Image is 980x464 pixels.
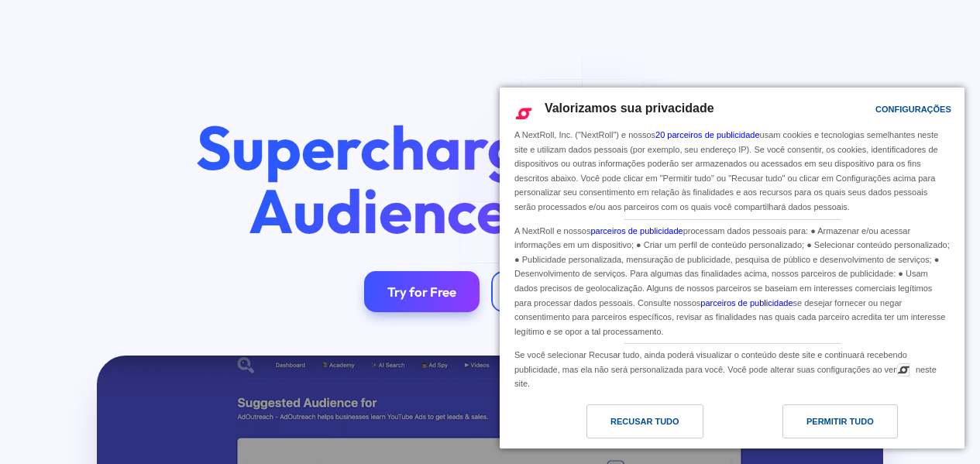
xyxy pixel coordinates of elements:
[590,226,683,235] a: parceiros de publicidade
[511,126,953,215] div: A NextRoll, Inc. ("NextRoll") e nossos usam cookies e tecnologias semelhantes neste site e utiliz...
[387,284,456,300] div: Try for Free
[875,101,951,118] div: Configurações
[170,116,810,242] h1: Supercharge Your Ad Audiences
[655,130,760,139] a: 20 parceiros de publicidade
[610,413,679,430] div: Recusar tudo
[732,404,955,446] a: Permitir Tudo
[806,413,874,430] div: Permitir Tudo
[700,298,793,308] a: parceiros de publicidade
[511,344,953,393] div: Se você selecionar Recusar tudo, ainda poderá visualizar o conteúdo deste site e continuará receb...
[545,101,714,115] span: Valorizamos sua privacidade
[364,271,480,312] a: Try for Free
[511,220,953,341] div: A NextRoll e nossos processam dados pessoais para: ● Armazenar e/ou acessar informações em um dis...
[848,97,885,125] a: Configurações
[509,404,732,446] a: Recusar tudo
